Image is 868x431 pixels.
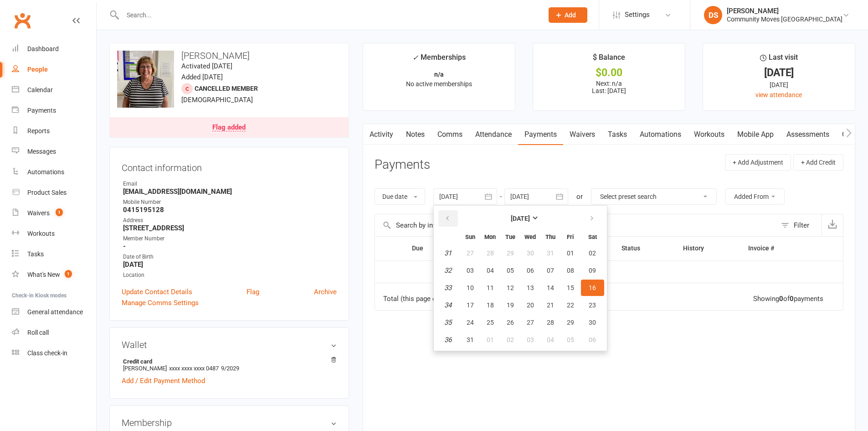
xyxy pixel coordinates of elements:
[541,262,560,279] button: 07
[12,80,96,100] a: Calendar
[688,124,731,145] a: Workouts
[481,280,500,296] button: 11
[195,85,258,92] span: Cancelled member
[501,262,520,279] button: 05
[561,297,580,313] button: 22
[589,336,596,343] span: 06
[434,71,444,78] strong: n/a
[589,301,596,309] span: 23
[12,141,96,162] a: Messages
[12,322,96,343] a: Roll call
[790,295,794,303] strong: 0
[467,284,474,291] span: 10
[11,9,34,32] a: Clubworx
[561,314,580,331] button: 29
[633,124,688,145] a: Automations
[760,52,798,68] div: Last visit
[123,358,332,365] strong: Credit card
[487,336,494,343] span: 01
[444,284,452,292] em: 33
[547,336,554,343] span: 04
[521,280,540,296] button: 13
[461,245,480,261] button: 27
[524,234,536,240] small: Wednesday
[541,245,560,261] button: 31
[122,375,205,386] a: Add / Edit Payment Method
[123,224,337,232] strong: [STREET_ADDRESS]
[481,314,500,331] button: 25
[501,280,520,296] button: 12
[12,121,96,141] a: Reports
[481,332,500,348] button: 01
[412,52,466,68] div: Memberships
[27,189,67,196] div: Product Sales
[755,91,802,99] a: view attendance
[400,124,431,145] a: Notes
[505,234,515,240] small: Tuesday
[412,53,418,62] i: ✓
[122,159,337,173] h3: Contact information
[27,45,59,52] div: Dashboard
[547,301,554,309] span: 21
[117,51,341,61] h3: [PERSON_NAME]
[776,214,822,236] button: Filter
[27,86,53,93] div: Calendar
[65,270,72,278] span: 1
[363,124,400,145] a: Activity
[27,209,50,217] div: Waivers
[581,297,604,313] button: 23
[625,5,650,25] span: Settings
[561,245,580,261] button: 01
[404,237,452,260] th: Due
[601,124,633,145] a: Tasks
[567,249,574,257] span: 01
[181,73,223,81] time: Added [DATE]
[375,214,776,236] input: Search by invoice number
[27,329,49,336] div: Roll call
[314,286,337,297] a: Archive
[467,336,474,343] span: 31
[561,332,580,348] button: 05
[753,295,823,303] div: Showing of payments
[507,336,514,343] span: 02
[123,180,337,188] div: Email
[467,301,474,309] span: 17
[561,262,580,279] button: 08
[212,124,246,131] div: Flag added
[567,301,574,309] span: 22
[487,284,494,291] span: 11
[122,357,337,373] li: [PERSON_NAME]
[501,245,520,261] button: 29
[444,336,452,344] em: 36
[120,9,537,21] input: Search...
[375,158,430,172] h3: Payments
[711,80,847,90] div: [DATE]
[521,332,540,348] button: 03
[481,245,500,261] button: 28
[527,284,534,291] span: 13
[507,284,514,291] span: 12
[431,124,469,145] a: Comms
[383,295,492,303] div: Total (this page only): of
[576,191,583,202] div: or
[27,127,50,135] div: Reports
[793,154,843,171] button: + Add Credit
[123,260,337,269] strong: [DATE]
[527,319,534,326] span: 27
[12,302,96,322] a: General attendance kiosk mode
[581,280,604,296] button: 16
[521,297,540,313] button: 20
[461,332,480,348] button: 31
[567,319,574,326] span: 29
[444,249,452,257] em: 31
[123,242,337,250] strong: -
[27,271,60,278] div: What's New
[794,220,809,231] div: Filter
[12,39,96,59] a: Dashboard
[122,286,192,297] a: Update Contact Details
[461,297,480,313] button: 17
[589,249,596,257] span: 02
[27,107,56,114] div: Payments
[27,148,56,155] div: Messages
[727,7,842,15] div: [PERSON_NAME]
